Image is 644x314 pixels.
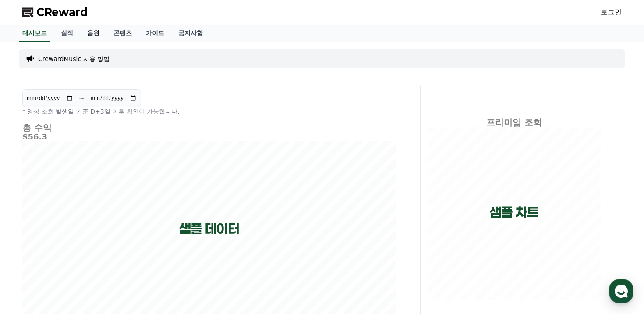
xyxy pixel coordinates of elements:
a: 설정 [113,241,168,263]
p: ~ [79,93,85,103]
span: 대화 [80,255,91,262]
h4: 총 수익 [22,123,396,132]
p: 샘플 차트 [490,204,538,220]
a: 공지사항 [171,25,210,42]
a: CrewardMusic 사용 방법 [38,54,110,63]
span: 설정 [135,254,146,261]
p: * 영상 조회 발생일 기준 D+3일 이후 확인이 가능합니다. [22,107,396,116]
a: 음원 [80,25,106,42]
a: 대시보드 [19,25,50,42]
span: CReward [36,5,88,19]
h4: 프리미엄 조회 [428,118,601,127]
a: 가이드 [139,25,171,42]
a: 대화 [58,241,113,263]
span: 홈 [28,254,33,261]
a: CReward [22,5,88,19]
a: 홈 [3,241,58,263]
a: 콘텐츠 [106,25,139,42]
a: 로그인 [601,7,622,18]
p: 샘플 데이터 [179,221,239,237]
a: 실적 [54,25,80,42]
h5: $56.3 [22,132,396,141]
